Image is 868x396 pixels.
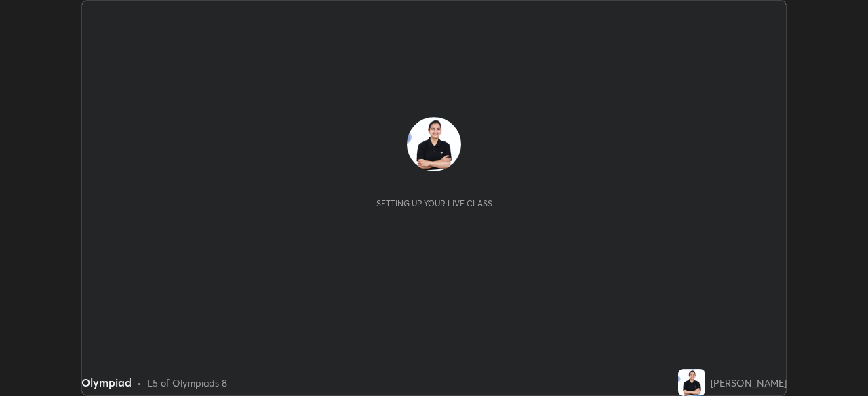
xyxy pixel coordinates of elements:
[711,376,787,390] div: [PERSON_NAME]
[81,374,132,391] div: Olympiad
[407,117,461,171] img: b3012f528b3a4316882130d91a4fc1b6.jpg
[147,376,227,390] div: L5 of Olympiads 8
[678,369,705,396] img: b3012f528b3a4316882130d91a4fc1b6.jpg
[376,198,492,208] div: Setting up your live class
[137,376,142,390] div: •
